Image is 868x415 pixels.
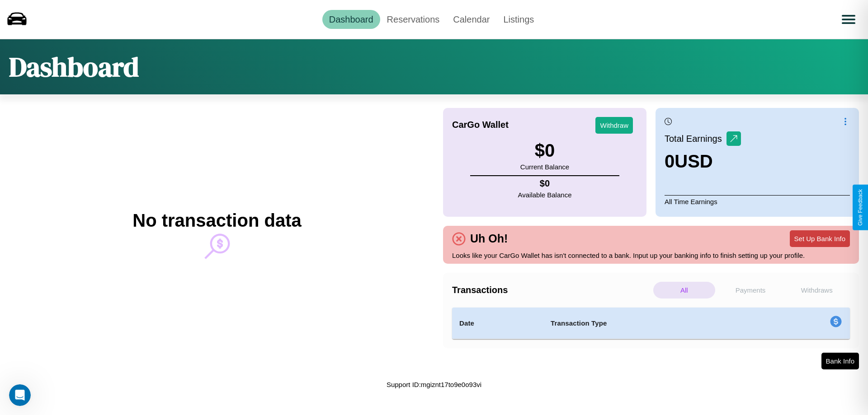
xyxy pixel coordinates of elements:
[496,10,541,29] a: Listings
[518,189,572,201] p: Available Balance
[790,230,850,247] button: Set Up Bank Info
[653,282,715,298] p: All
[857,189,863,226] div: Give Feedback
[387,378,481,391] p: Support ID: mgiznt17to9e0o93vi
[132,210,301,231] h2: No transaction data
[380,10,447,29] a: Reservations
[665,131,726,147] p: Total Earnings
[665,151,741,172] h3: 0 USD
[322,10,380,29] a: Dashboard
[452,249,850,261] p: Looks like your CarGo Wallet has isn't connected to a bank. Input up your banking info to finish ...
[520,161,569,173] p: Current Balance
[551,318,756,329] h4: Transaction Type
[452,120,509,130] h4: CarGo Wallet
[786,282,848,298] p: Withdraws
[821,353,859,369] button: Bank Info
[452,285,651,295] h4: Transactions
[9,384,31,406] iframe: Intercom live chat
[446,10,496,29] a: Calendar
[520,140,569,161] h3: $ 0
[836,7,861,32] button: Open menu
[595,117,633,134] button: Withdraw
[518,178,572,189] h4: $ 0
[9,48,139,85] h1: Dashboard
[459,318,536,329] h4: Date
[452,308,850,339] table: simple table
[466,232,512,245] h4: Uh Oh!
[665,195,850,208] p: All Time Earnings
[720,282,782,298] p: Payments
